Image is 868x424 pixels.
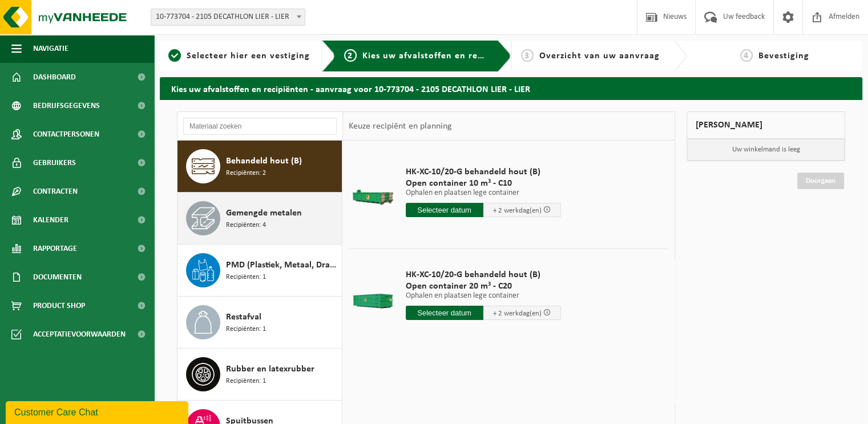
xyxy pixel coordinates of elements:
span: Open container 20 m³ - C20 [406,281,561,292]
a: Doorgaan [797,173,844,189]
h2: Kies uw afvalstoffen en recipiënten - aanvraag voor 10-773704 - 2105 DECATHLON LIER - LIER [160,77,862,99]
span: 3 [521,49,534,62]
button: Rubber en latexrubber Recipiënten: 1 [177,349,342,401]
span: 10-773704 - 2105 DECATHLON LIER - LIER [151,9,305,26]
span: Behandeld hout (B) [226,154,302,168]
span: 1 [168,49,181,62]
iframe: chat widget [6,399,191,424]
span: Contracten [33,177,78,206]
p: Ophalen en plaatsen lege container [406,189,561,197]
span: Recipiënten: 1 [226,324,266,335]
span: PMD (Plastiek, Metaal, Drankkartons) (bedrijven) [226,258,339,272]
span: Contactpersonen [33,120,99,149]
button: Restafval Recipiënten: 1 [177,297,342,349]
span: + 2 werkdag(en) [493,310,542,317]
span: Bedrijfsgegevens [33,91,100,120]
span: Kalender [33,206,68,234]
span: + 2 werkdag(en) [493,207,542,214]
span: 10-773704 - 2105 DECATHLON LIER - LIER [151,9,305,25]
div: Keuze recipiënt en planning [343,112,457,141]
button: Gemengde metalen Recipiënten: 4 [177,193,342,245]
span: Dashboard [33,63,76,91]
span: Overzicht van uw aanvraag [539,51,660,61]
button: PMD (Plastiek, Metaal, Drankkartons) (bedrijven) Recipiënten: 1 [177,245,342,297]
p: Ophalen en plaatsen lege container [406,292,561,300]
span: 4 [740,49,753,62]
button: Behandeld hout (B) Recipiënten: 2 [177,141,342,193]
span: Rapportage [33,234,77,263]
span: Bevestiging [758,51,809,61]
input: Selecteer datum [406,203,483,217]
span: Recipiënten: 1 [226,272,266,283]
span: Acceptatievoorwaarden [33,320,126,349]
span: Gemengde metalen [226,206,302,220]
span: Documenten [33,263,82,291]
input: Selecteer datum [406,306,483,320]
span: Restafval [226,310,261,324]
span: HK-XC-10/20-G behandeld hout (B) [406,166,561,178]
span: Recipiënten: 2 [226,168,266,179]
span: Recipiënten: 1 [226,376,266,387]
span: HK-XC-10/20-G behandeld hout (B) [406,269,561,281]
span: Product Shop [33,291,85,320]
span: Selecteer hier een vestiging [187,51,310,61]
span: Open container 10 m³ - C10 [406,178,561,189]
span: Recipiënten: 4 [226,220,266,231]
span: 2 [344,49,357,62]
input: Materiaal zoeken [183,118,337,135]
span: Navigatie [33,34,68,63]
a: 1Selecteer hier een vestiging [165,49,313,63]
span: Rubber en latexrubber [226,362,314,376]
span: Kies uw afvalstoffen en recipiënten [362,51,519,61]
p: Uw winkelmand is leeg [687,139,845,161]
div: [PERSON_NAME] [687,111,845,139]
span: Gebruikers [33,149,76,177]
